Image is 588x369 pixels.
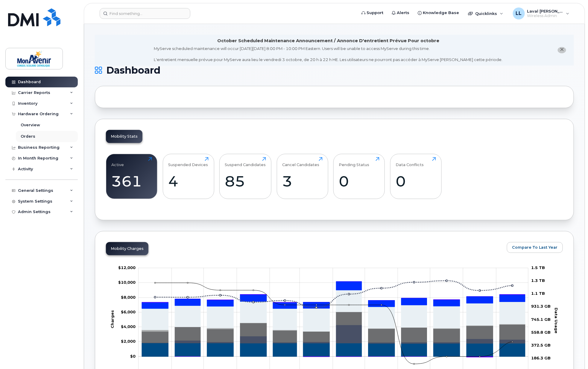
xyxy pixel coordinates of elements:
[531,278,545,283] tspan: 1.3 TB
[121,295,136,300] tspan: $8,000
[507,242,563,253] button: Compare To Last Year
[118,280,136,285] g: $0
[225,157,266,167] div: Suspend Candidates
[512,245,558,250] span: Compare To Last Year
[339,157,379,195] a: Pending Status0
[112,157,152,195] a: Active361
[225,172,266,190] div: 85
[121,295,136,300] g: $0
[531,356,551,360] tspan: 186.3 GB
[531,291,545,296] tspan: 1.1 TB
[531,265,545,270] tspan: 1.5 TB
[112,157,124,167] div: Active
[142,312,525,343] g: Data
[118,280,136,285] tspan: $10,000
[396,157,436,195] a: Data Conflicts0
[282,157,323,195] a: Cancel Candidates3
[121,339,136,344] tspan: $2,000
[142,290,525,331] g: Features
[142,294,525,357] g: Credits
[531,343,551,347] tspan: 372.5 GB
[282,157,319,167] div: Cancel Candidates
[121,309,136,314] tspan: $6,000
[531,317,551,322] tspan: 745.1 GB
[154,46,503,63] div: MyServe scheduled maintenance will occur [DATE][DATE] 8:00 PM - 10:00 PM Eastern. Users will be u...
[217,38,439,44] div: October Scheduled Maintenance Announcement / Annonce D'entretient Prévue Pour octobre
[106,66,160,75] span: Dashboard
[110,310,115,328] tspan: Charges
[168,172,209,190] div: 4
[531,330,551,335] tspan: 558.8 GB
[121,339,136,344] g: $0
[168,157,209,195] a: Suspended Devices4
[121,309,136,314] g: $0
[142,312,525,332] g: Hardware
[142,343,525,357] g: Rate Plan
[130,354,136,359] tspan: $0
[339,157,370,167] div: Pending Status
[554,308,559,333] tspan: Data Usage
[121,324,136,329] g: $0
[339,172,379,190] div: 0
[121,324,136,329] tspan: $4,000
[142,282,525,309] g: HST
[225,157,266,195] a: Suspend Candidates85
[396,172,436,190] div: 0
[558,47,566,53] button: close notification
[282,172,323,190] div: 3
[118,265,136,270] g: $0
[112,172,152,190] div: 361
[118,265,136,270] tspan: $12,000
[168,157,208,167] div: Suspended Devices
[396,157,424,167] div: Data Conflicts
[531,304,551,309] tspan: 931.3 GB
